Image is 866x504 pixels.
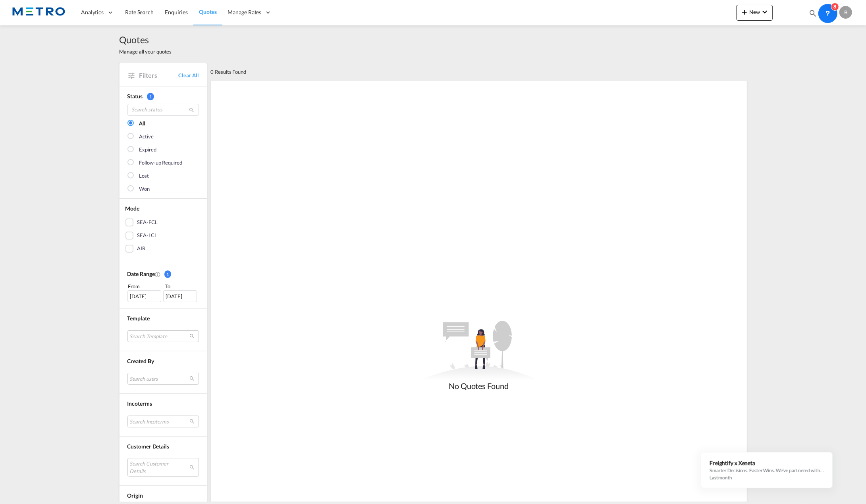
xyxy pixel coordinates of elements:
span: Quotes [199,8,216,15]
div: Status 1 [127,92,199,100]
span: Manage all your quotes [120,48,172,55]
div: 0 Results Found [211,63,247,80]
span: Status [127,93,143,100]
img: 25181f208a6c11efa6aa1bf80d4cef53.png [12,4,66,21]
md-icon: icon-magnify [189,107,195,113]
span: Analytics [81,8,104,16]
span: 1 [147,93,154,100]
md-icon: icon-magnify [808,9,817,17]
span: Created By [127,358,154,364]
span: Quotes [120,33,172,46]
div: SEA-FCL [137,218,158,226]
md-icon: icon-chevron-down [760,7,770,17]
span: Enquiries [165,9,188,15]
button: icon-plus 400-fgNewicon-chevron-down [737,5,773,21]
div: SEA-LCL [137,232,157,240]
span: Date Range [127,270,155,277]
div: [DATE] [127,290,161,302]
div: Lost [139,172,149,180]
div: B [839,6,852,19]
div: Follow-up Required [139,159,182,167]
span: 1 [164,270,172,278]
input: Search status [127,104,199,116]
span: Rate Search [125,9,154,15]
span: Mode [125,205,140,212]
md-checkbox: AIR [125,245,201,253]
md-icon: Created On [155,271,161,278]
div: From [127,282,162,290]
md-checkbox: SEA-LCL [125,232,201,240]
div: All [139,120,145,128]
div: icon-magnify [808,9,817,21]
div: AIR [137,245,146,253]
span: Template [127,315,150,322]
div: Active [139,133,154,141]
md-checkbox: SEA-FCL [125,218,201,226]
div: Expired [139,146,156,154]
span: From To [DATE][DATE] [127,282,199,302]
a: Clear All [178,72,199,79]
md-icon: icon-plus 400-fg [740,7,749,17]
div: [DATE] [163,290,197,302]
span: Filters [139,71,179,80]
div: Won [139,185,150,193]
span: Manage Rates [228,8,262,16]
md-icon: assets/icons/custom/empty_quotes.svg [419,321,538,380]
span: Customer Details [127,443,169,450]
span: Incoterms [127,400,152,407]
span: Origin [127,492,143,499]
div: No Quotes Found [419,380,538,391]
span: New [740,9,770,15]
div: To [164,282,199,290]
